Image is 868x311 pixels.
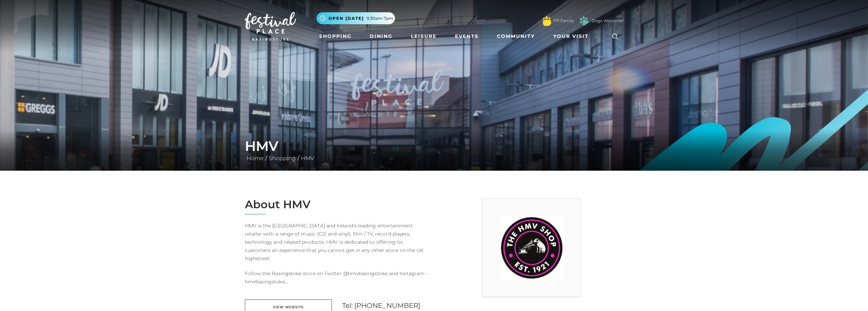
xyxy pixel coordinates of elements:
[317,12,395,24] button: Open [DATE] 9.30am-7pm
[317,30,354,43] a: Shopping
[367,15,393,22] span: 9.30am-7pm
[245,12,296,41] img: Festival Place Logo
[452,30,481,43] a: Events
[328,15,364,22] span: Open [DATE]
[494,30,538,43] a: Community
[267,155,297,161] a: Shopping
[245,198,429,211] h2: About HMV
[245,138,623,154] h1: HMV
[554,18,574,24] a: FP Family
[553,33,589,40] span: Your Visit
[245,269,429,286] p: Follow the Basingstoke store on Twitter @hmvbasingstoke and Instagram - hmvbasingstoke_
[592,18,623,24] a: Dogs Welcome!
[245,222,429,263] p: HMV is the [GEOGRAPHIC_DATA] and Ireland's leading entertainment retailer with a range of music (...
[245,155,265,161] a: Home
[550,30,595,43] a: Your Visit
[408,30,439,43] a: Leisure
[299,155,316,161] a: HMV
[367,30,395,43] a: Dining
[240,138,629,162] div: / /
[342,301,421,310] a: Tel: [PHONE_NUMBER]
